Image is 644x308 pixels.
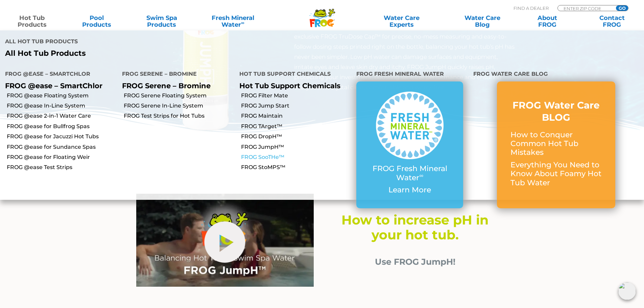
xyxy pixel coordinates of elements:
p: FROG Fresh Mineral Water [370,164,450,182]
h4: Hot Tub Support Chemicals [239,68,346,81]
sup: ∞ [241,20,244,25]
a: ContactFROG [587,15,637,28]
p: How to Conquer Common Hot Tub Mistakes [510,131,602,157]
p: FROG Serene – Bromine [122,81,229,90]
a: FROG DropH™ [241,133,351,140]
p: Find A Dealer [514,5,549,11]
a: All Hot Tub Products [5,49,317,58]
h4: FROG Serene – Bromine [122,68,229,81]
a: FROG @ease In-Line System [7,102,117,110]
h3: FROG Water Care BLOG [510,99,602,124]
a: FROG Maintain [241,112,351,120]
a: FROG Serene Floating System [124,92,234,99]
a: FROG @ease for Jacuzzi Hot Tubs [7,133,117,140]
h4: FROG Fresh Mineral Water [356,68,463,81]
a: Hot Tub Support Chemicals [239,81,340,90]
img: Video - FROG JumpH [136,194,314,287]
a: FROG @ease 2-in-1 Water Care [7,112,117,120]
a: FROG @ease for Sundance Spas [7,143,117,151]
a: FROG SooTHe™ [241,153,351,161]
a: FROG Jump Start [241,102,351,110]
a: FROG @ease for Bullfrog Spas [7,123,117,130]
p: FROG @ease – SmartChlor [5,81,112,90]
a: PoolProducts [72,15,122,28]
a: FROG Test Strips for Hot Tubs [124,112,234,120]
a: Water CareBlog [457,15,507,28]
a: FROG Water Care BLOG How to Conquer Common Hot Tub Mistakes Everything You Need to Know About Foa... [510,99,602,191]
p: Everything You Need to Know About Foamy Hot Tub Water [510,161,602,187]
a: Fresh MineralWater∞ [201,15,264,28]
h4: All Hot Tub Products [5,35,317,49]
a: FROG @ease Test Strips [7,164,117,171]
a: FROG Fresh Mineral Water∞ Learn More [370,92,450,198]
sup: ∞ [419,172,423,179]
a: AboutFROG [522,15,572,28]
input: Zip Code Form [563,5,609,11]
a: FROG Serene In-Line System [124,102,234,110]
a: Water CareExperts [361,15,443,28]
a: FROG Filter Mate [241,92,351,99]
a: FROG JumpH™ [241,143,351,151]
img: openIcon [618,282,636,300]
a: Hot TubProducts [7,15,57,28]
a: FROG @ease Floating System [7,92,117,99]
h4: FROG Water Care Blog [473,68,639,81]
input: GO [616,5,628,11]
a: FROG StoMPS™ [241,164,351,171]
a: FROG @ease for Floating Weir [7,153,117,161]
a: FROG TArget™ [241,123,351,130]
span: Use FROG JumpH! [375,257,455,267]
p: Learn More [370,186,450,194]
a: Swim SpaProducts [137,15,187,28]
h4: FROG @ease – SmartChlor [5,68,112,81]
span: How to increase pH in your hot tub. [341,212,488,243]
